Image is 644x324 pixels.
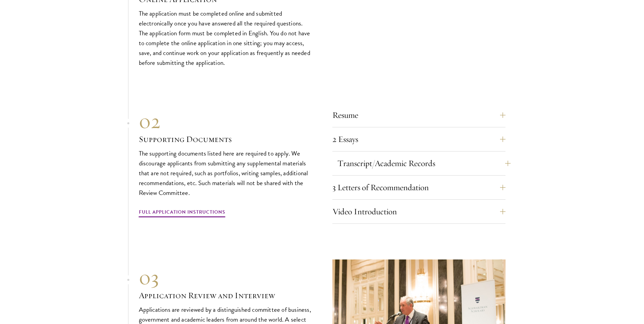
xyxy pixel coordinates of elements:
button: Resume [332,107,505,123]
p: The supporting documents listed here are required to apply. We discourage applicants from submitt... [139,148,312,198]
a: Full Application Instructions [139,208,225,218]
button: 2 Essays [332,131,505,147]
button: 3 Letters of Recommendation [332,179,505,196]
button: Transcript/Academic Records [337,155,511,172]
p: The application must be completed online and submitted electronically once you have answered all ... [139,8,312,68]
button: Video Introduction [332,203,505,220]
h3: Supporting Documents [139,133,312,145]
h3: Application Review and Interview [139,290,312,301]
div: 02 [139,109,312,133]
div: 03 [139,265,312,290]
